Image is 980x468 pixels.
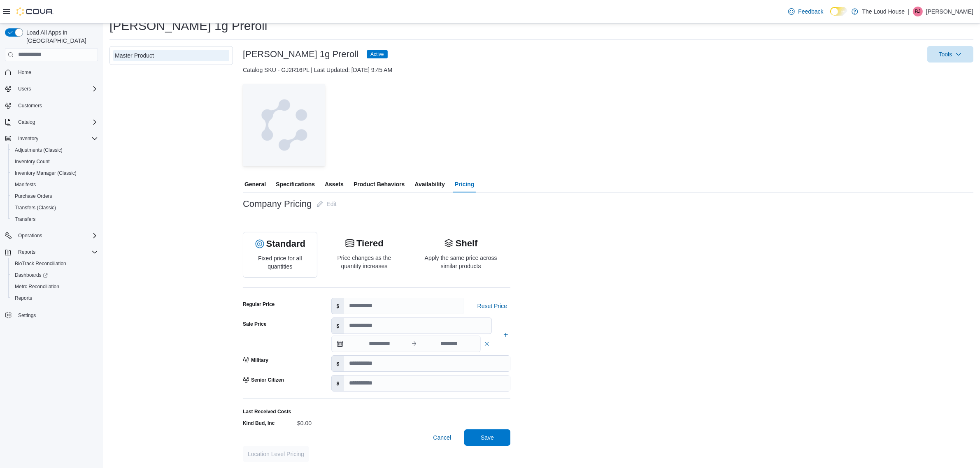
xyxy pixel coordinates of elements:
span: Operations [18,232,42,239]
div: Regular Price [243,301,275,308]
span: Dashboards [12,270,98,280]
button: Shelf [444,239,478,248]
div: Senior Citizen [243,377,284,383]
a: Dashboards [12,270,51,280]
button: Reports [15,247,39,257]
img: Cova [16,7,54,16]
button: Transfers [8,213,101,225]
p: Fixed price for all quantities [250,254,310,271]
span: Metrc Reconciliation [15,283,59,290]
a: Manifests [12,180,39,190]
button: Inventory [2,133,101,144]
span: BioTrack Reconciliation [15,260,66,267]
span: Home [18,69,31,76]
svg: to [411,341,417,347]
button: Reset Price [474,298,510,314]
label: $ [332,375,345,391]
span: Reports [15,295,32,301]
span: Manifests [15,181,36,188]
p: | [908,7,910,16]
span: Inventory Manager (Classic) [15,170,77,176]
button: Manifests [8,179,101,190]
a: Adjustments (Classic) [12,145,66,155]
div: Military [243,357,268,364]
input: Press the down key to open a popover containing a calendar. [417,336,480,352]
p: [PERSON_NAME] [926,7,973,16]
div: Catalog SKU - GJ2R16PL | Last Updated: [DATE] 9:45 AM [243,66,973,74]
span: Transfers [12,214,98,224]
span: Availability [414,176,445,192]
a: Home [15,67,35,77]
span: Transfers [15,216,35,222]
button: Save [464,429,510,446]
button: Inventory [15,134,42,144]
span: Settings [15,310,98,320]
button: Edit [313,196,340,212]
label: Last Received Costs [243,408,291,415]
span: Inventory Manager (Classic) [12,168,98,178]
a: Transfers (Classic) [12,203,59,213]
span: Tools [939,50,952,58]
span: Reports [18,249,35,255]
span: Reset Price [477,302,507,310]
button: BioTrack Reconciliation [8,258,101,269]
button: Location Level Pricing [243,446,309,462]
span: Save [481,433,494,442]
span: Reports [15,247,98,257]
span: Customers [18,102,42,109]
span: Feedback [798,7,823,16]
p: Price changes as the quantity increases [334,254,395,270]
span: Load All Apps in [GEOGRAPHIC_DATA] [23,28,98,45]
input: Dark Mode [830,7,847,16]
button: Metrc Reconciliation [8,281,101,292]
a: Transfers [12,214,39,224]
span: Location Level Pricing [248,450,304,458]
button: Reports [2,246,101,258]
span: Pricing [455,176,474,192]
h3: [PERSON_NAME] 1g Preroll [243,49,358,59]
span: Edit [326,200,336,208]
button: Operations [2,230,101,241]
a: Settings [15,310,39,320]
button: Transfers (Classic) [8,202,101,213]
span: Product Behaviors [354,176,405,192]
button: Cancel [430,429,454,446]
span: Inventory Count [12,157,98,167]
button: Users [2,83,101,95]
img: Image for Cova Placeholder [243,84,325,166]
span: Metrc Reconciliation [12,282,98,292]
span: Users [18,86,31,92]
span: Cancel [433,433,451,442]
button: Tools [927,46,973,63]
label: Sale Price [243,321,266,327]
button: Operations [15,231,46,241]
span: Adjustments (Classic) [12,145,98,155]
nav: Complex example [5,63,98,343]
a: Reports [12,293,35,303]
span: Transfers (Classic) [15,204,56,211]
a: Metrc Reconciliation [12,282,63,292]
label: $ [332,318,345,334]
button: Inventory Manager (Classic) [8,167,101,179]
a: Dashboards [8,269,101,281]
span: Active [367,50,388,58]
span: Inventory Count [15,158,50,165]
button: Customers [2,100,101,111]
span: Catalog [15,117,98,127]
label: Kind Bud, Inc [243,420,275,426]
span: Active [370,51,384,58]
button: Settings [2,309,101,321]
label: $ [332,298,345,314]
span: Inventory [15,134,98,144]
button: Users [15,84,34,94]
button: Standard [255,239,305,249]
span: Transfers (Classic) [12,203,98,213]
button: Purchase Orders [8,190,101,202]
button: Reports [8,292,101,304]
div: Brooke Jones [913,7,923,16]
span: Specifications [276,176,315,192]
a: Purchase Orders [12,191,56,201]
span: Settings [18,312,36,319]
